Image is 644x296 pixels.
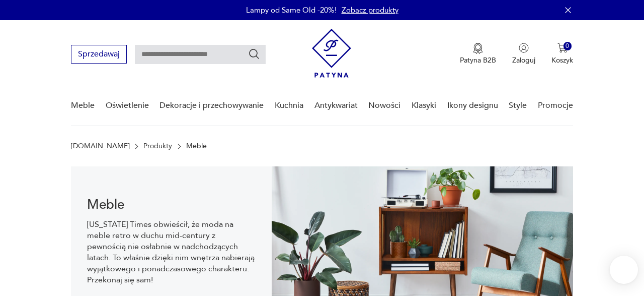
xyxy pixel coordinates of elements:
a: Promocje [538,86,573,125]
button: 0Koszyk [551,43,573,65]
button: Patyna B2B [460,43,496,65]
p: Koszyk [551,55,573,65]
img: Ikona koszyka [557,43,568,53]
p: Zaloguj [512,55,535,65]
img: Ikona medalu [473,43,483,54]
a: Zobacz produkty [342,5,398,15]
button: Zaloguj [512,43,535,65]
img: Ikonka użytkownika [519,43,529,53]
a: Sprzedawaj [71,51,127,58]
a: Dekoracje i przechowywanie [159,86,264,125]
iframe: Smartsupp widget button [610,256,638,284]
a: Ikona medaluPatyna B2B [460,43,496,65]
button: Sprzedawaj [71,45,127,64]
a: Nowości [368,86,400,125]
a: [DOMAIN_NAME] [71,142,130,150]
p: [US_STATE] Times obwieścił, że moda na meble retro w duchu mid-century z pewnością nie osłabnie w... [87,219,256,285]
h1: Meble [87,199,256,211]
a: Meble [71,86,95,125]
button: Szukaj [248,48,260,60]
div: 0 [563,42,572,50]
a: Style [509,86,527,125]
a: Oświetlenie [106,86,149,125]
a: Klasyki [412,86,436,125]
p: Meble [186,142,207,150]
p: Patyna B2B [460,55,496,65]
a: Antykwariat [314,86,358,125]
a: Kuchnia [275,86,303,125]
p: Lampy od Same Old -20%! [246,5,337,15]
img: Patyna - sklep z meblami i dekoracjami vintage [312,29,351,78]
a: Produkty [143,142,172,150]
a: Ikony designu [447,86,498,125]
